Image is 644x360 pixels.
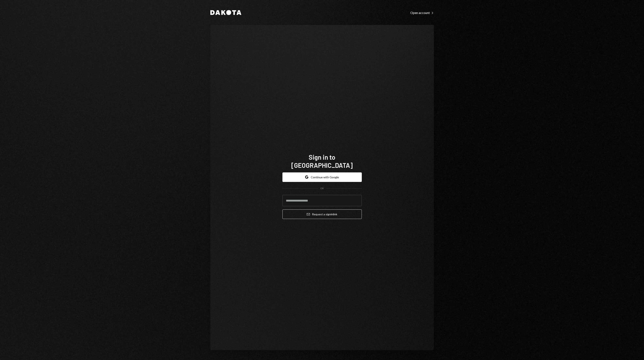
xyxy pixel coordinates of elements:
div: OR [320,187,324,190]
div: Open account [410,11,434,15]
a: Open account [410,10,434,15]
h1: Sign in to [GEOGRAPHIC_DATA] [282,153,362,169]
button: Continue with Google [282,172,362,182]
button: Request a signinlink [282,209,362,219]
